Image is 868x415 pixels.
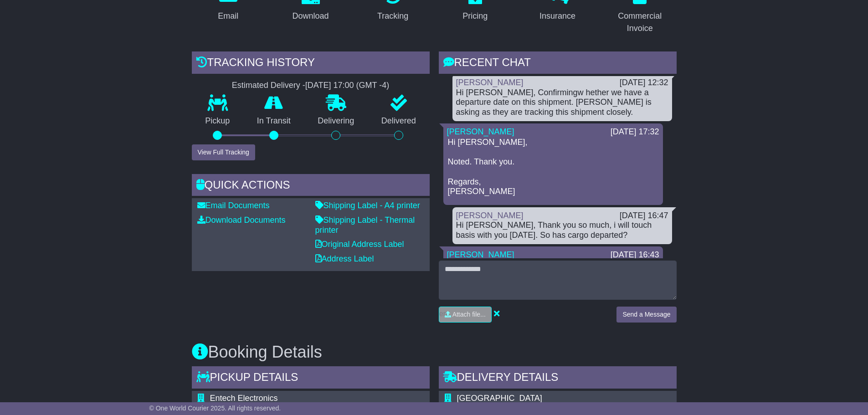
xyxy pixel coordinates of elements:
[210,394,278,403] span: Entech Electronics
[305,81,389,91] div: [DATE] 17:00 (GMT -4)
[197,201,270,210] a: Email Documents
[456,88,668,118] div: Hi [PERSON_NAME], Confirmingw hether we have a departure date on this shipment. [PERSON_NAME] is ...
[192,51,430,76] div: Tracking history
[218,10,238,22] div: Email
[315,215,415,235] a: Shipping Label - Thermal printer
[457,394,542,403] span: [GEOGRAPHIC_DATA]
[620,211,668,221] div: [DATE] 16:47
[377,10,408,22] div: Tracking
[368,116,430,126] p: Delivered
[448,138,658,197] p: Hi [PERSON_NAME], Noted. Thank you. Regards, [PERSON_NAME]
[192,144,255,160] button: View Full Tracking
[292,10,329,22] div: Download
[149,405,281,412] span: © One World Courier 2025. All rights reserved.
[609,10,671,35] div: Commercial Invoice
[616,307,676,323] button: Send a Message
[243,116,304,126] p: In Transit
[456,211,524,220] a: [PERSON_NAME]
[456,220,668,240] div: Hi [PERSON_NAME], Thank you so much, i will touch basis with you [DATE]. So has cargo departed?
[192,343,677,361] h3: Booking Details
[192,116,244,126] p: Pickup
[192,81,430,91] div: Estimated Delivery -
[197,215,286,225] a: Download Documents
[439,366,677,391] div: Delivery Details
[315,254,374,263] a: Address Label
[456,78,524,87] a: [PERSON_NAME]
[192,174,430,199] div: Quick Actions
[462,10,488,22] div: Pricing
[539,10,575,22] div: Insurance
[439,51,677,76] div: RECENT CHAT
[315,240,404,249] a: Original Address Label
[192,366,430,391] div: Pickup Details
[611,250,659,260] div: [DATE] 16:43
[620,78,668,88] div: [DATE] 12:32
[611,127,659,137] div: [DATE] 17:32
[315,201,420,210] a: Shipping Label - A4 printer
[304,116,368,126] p: Delivering
[447,250,514,259] a: [PERSON_NAME]
[447,127,514,136] a: [PERSON_NAME]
